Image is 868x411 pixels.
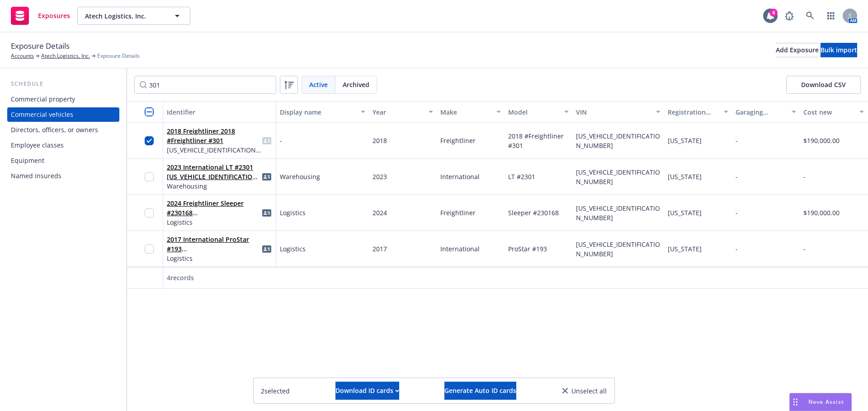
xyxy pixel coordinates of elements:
[444,386,516,395] span: Generate Auto ID cards
[335,382,399,400] button: Download ID cards
[803,245,806,253] span: -
[576,107,651,117] div: VIN
[440,172,480,181] span: International
[280,107,355,117] div: Display name
[167,217,261,227] span: Logistics
[668,172,702,181] span: [US_STATE]
[167,145,261,155] span: [US_VEHICLE_IDENTIFICATION_NUMBER]
[11,169,61,183] div: Named insureds
[167,235,260,272] a: 2017 International ProStar #193 [US_VEHICLE_IDENTIFICATION_NUMBER]
[145,136,154,145] input: Toggle Row Selected
[97,52,140,60] span: Exposure Details
[801,7,819,25] a: Search
[576,132,660,150] span: [US_VEHICLE_IDENTIFICATION_NUMBER]
[280,208,306,217] span: Logistics
[790,393,801,411] div: Drag to move
[808,398,844,406] span: Nova Assist
[261,208,272,218] a: idCard
[373,107,423,117] div: Year
[508,208,559,217] span: Sleeper #230168
[134,76,276,94] input: Filter by keyword...
[576,168,660,186] span: [US_VEHICLE_IDENTIFICATION_NUMBER]
[800,101,868,123] button: Cost new
[335,382,399,399] div: Download ID cards
[736,136,738,145] span: -
[7,153,119,168] a: Equipment
[803,208,840,217] span: $190,000.00
[167,273,194,282] span: 4 records
[11,138,64,152] div: Employee classes
[369,101,437,123] button: Year
[167,199,261,217] span: 2024 Freightliner Sleeper #230168 [US_VEHICLE_IDENTIFICATION_NUMBER]
[145,245,154,254] input: Toggle Row Selected
[309,80,328,89] span: Active
[444,382,516,400] button: Generate Auto ID cards
[145,208,154,217] input: Toggle Row Selected
[803,136,840,145] span: $190,000.00
[280,136,282,145] span: -
[821,43,857,57] button: Bulk import
[769,9,778,17] div: 4
[167,162,261,181] span: 2023 International LT #2301 [US_VEHICLE_IDENTIFICATION_NUMBER]
[668,208,702,217] span: [US_STATE]
[373,245,387,253] span: 2017
[803,107,854,117] div: Cost new
[508,172,535,181] span: LT #2301
[373,136,387,145] span: 2018
[280,172,320,181] span: Warehousing
[664,101,732,123] button: Registration state
[167,127,235,145] a: 2018 Freightliner 2018 #Freightliner #301
[167,235,261,254] span: 2017 International ProStar #193 [US_VEHICLE_IDENTIFICATION_NUMBER]
[38,12,70,19] span: Exposures
[822,7,840,25] a: Switch app
[167,181,261,191] span: Warehousing
[11,107,73,122] div: Commercial vehicles
[77,7,190,25] button: Atech Logistics, Inc.
[776,43,819,57] button: Add Exposure
[7,107,119,122] a: Commercial vehicles
[440,136,476,145] span: Freightliner
[668,245,702,253] span: [US_STATE]
[7,169,119,183] a: Named insureds
[167,199,260,236] a: 2024 Freightliner Sleeper #230168 [US_VEHICLE_IDENTIFICATION_NUMBER]
[280,244,306,254] span: Logistics
[786,76,861,94] button: Download CSV
[7,79,119,88] div: Schedule
[736,208,738,217] span: -
[440,107,491,117] div: Make
[780,7,798,25] a: Report a Bug
[572,101,664,123] button: VIN
[11,123,98,137] div: Directors, officers, or owners
[261,171,272,182] a: idCard
[732,101,800,123] button: Garaging address
[145,172,154,181] input: Toggle Row Selected
[261,244,272,254] a: idCard
[167,126,261,145] span: 2018 Freightliner 2018 #Freightliner #301
[85,11,163,21] span: Atech Logistics, Inc.
[440,245,480,253] span: International
[776,43,819,57] div: Add Exposure
[11,92,75,106] div: Commercial property
[261,135,272,146] span: idCard
[668,136,702,145] span: [US_STATE]
[41,52,90,60] a: Atech Logistics, Inc.
[11,40,70,52] span: Exposure Details
[167,254,261,263] span: Logistics
[508,245,547,253] span: ProStar #193
[343,80,369,89] span: Archived
[508,132,566,150] span: 2018 #Freightliner #301
[11,153,44,168] div: Equipment
[571,386,607,396] span: Unselect all
[803,172,806,181] span: -
[261,386,290,396] span: 2 selected
[163,101,276,123] button: Identifier
[508,107,559,117] div: Model
[505,101,572,123] button: Model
